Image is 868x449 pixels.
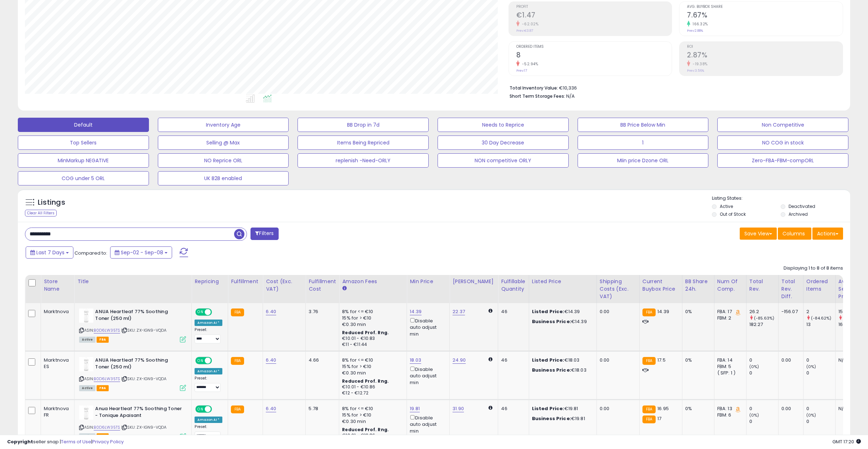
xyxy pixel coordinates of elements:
[438,118,569,132] button: Needs to Reprice
[158,136,289,150] button: Selling @ Max
[195,376,222,392] div: Preset:
[600,405,634,412] div: 0.00
[806,357,835,363] div: 0
[520,21,539,27] small: -62.02%
[516,11,672,21] h2: €1.47
[342,357,401,363] div: 8% for <= €10
[749,418,778,425] div: 0
[806,370,835,376] div: 0
[196,358,205,364] span: ON
[838,357,862,363] div: N/A
[121,327,166,333] span: | SKU: ZX-IGN9-VQDA
[342,378,389,384] b: Reduced Prof. Rng.
[342,370,401,376] div: €0.30 min
[843,315,861,321] small: (-6.53%)
[342,412,401,418] div: 15% for > €10
[642,405,656,413] small: FBA
[44,308,69,315] div: Marktnova
[838,405,862,412] div: N/A
[690,61,708,67] small: -19.38%
[44,278,71,293] div: Store Name
[94,424,120,430] a: B0D6LW35TS
[712,195,851,202] p: Listing States:
[453,357,466,364] a: 24.90
[211,358,222,364] span: OFF
[717,315,741,321] div: FBM: 2
[781,278,800,300] div: Total Rev. Diff.
[806,364,816,369] small: (0%)
[781,405,798,412] div: 0.00
[657,308,669,315] span: 14.39
[578,136,709,150] button: 1
[720,203,733,209] label: Active
[717,278,743,293] div: Num of Comp.
[231,405,244,413] small: FBA
[685,308,709,315] div: 0%
[195,320,222,326] div: Amazon AI *
[740,228,777,240] button: Save View
[231,357,244,365] small: FBA
[749,364,759,369] small: (0%)
[342,315,401,321] div: 15% for > €10
[410,278,446,285] div: Min Price
[510,85,558,91] b: Total Inventory Value:
[642,278,679,293] div: Current Buybox Price
[342,321,401,328] div: €0.30 min
[195,368,222,374] div: Amazon AI *
[342,308,401,315] div: 8% for <= €10
[784,265,843,272] div: Displaying 1 to 8 of 8 items
[211,406,222,412] span: OFF
[36,249,64,256] span: Last 7 Days
[566,93,575,100] span: N/A
[532,367,591,373] div: €18.03
[342,330,389,336] b: Reduced Prof. Rng.
[195,424,222,440] div: Preset:
[720,211,746,217] label: Out of Stock
[642,357,656,365] small: FBA
[79,405,93,420] img: 219j3NwJFOL._SL40_.jpg
[532,308,591,315] div: €14.39
[121,249,163,256] span: Sep-02 - Sep-08
[806,321,835,328] div: 13
[832,438,861,445] span: 2025-09-16 17:20 GMT
[600,278,636,300] div: Shipping Costs (Exc. VAT)
[410,365,444,386] div: Disable auto adjust min
[717,118,848,132] button: Non Competitive
[516,45,672,49] span: Ordered Items
[342,384,401,390] div: €10.01 - €10.86
[121,376,166,382] span: | SKU: ZX-IGN9-VQDA
[231,278,260,285] div: Fulfillment
[18,153,149,168] button: MinMarkup NEGATIVE
[510,83,838,92] li: €10,336
[231,308,244,316] small: FBA
[687,5,843,9] span: Avg. Buybox Share
[520,61,538,67] small: -52.94%
[749,357,778,363] div: 0
[749,308,778,315] div: 26.2
[266,357,276,364] a: 6.40
[266,278,303,293] div: Cost (Exc. VAT)
[298,136,429,150] button: Items Being Repriced
[438,136,569,150] button: 30 Day Decrease
[642,308,656,316] small: FBA
[838,278,864,300] div: Avg Selling Price
[158,171,289,185] button: UK B2B enabled
[25,210,57,216] div: Clear All Filters
[501,357,523,363] div: 46
[838,321,867,328] div: 16.68
[600,357,634,363] div: 0.00
[410,414,444,434] div: Disable auto adjust min
[717,412,741,418] div: FBM: 6
[342,427,389,433] b: Reduced Prof. Rng.
[44,357,69,370] div: Marktnova ES
[749,278,775,293] div: Total Rev.
[685,405,709,412] div: 0%
[26,246,73,259] button: Last 7 Days
[298,153,429,168] button: replenish -Need-ORLY
[453,405,464,412] a: 31.90
[749,412,759,418] small: (0%)
[266,405,276,412] a: 6.40
[749,321,778,328] div: 182.27
[79,337,95,343] span: All listings currently available for purchase on Amazon
[195,417,222,423] div: Amazon AI *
